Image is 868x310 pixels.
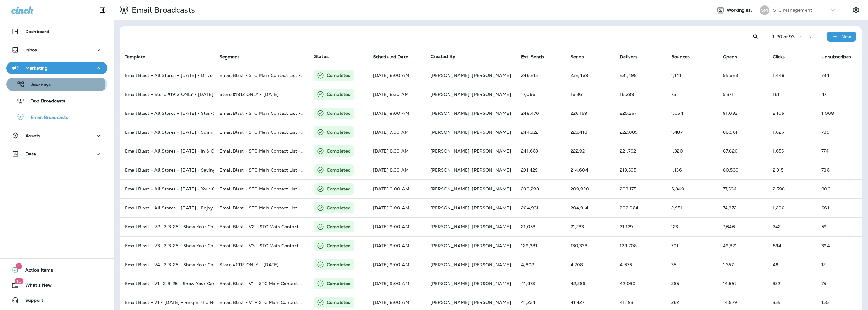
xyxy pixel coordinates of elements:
span: Action Items [19,267,53,275]
p: [PERSON_NAME] [431,92,470,97]
span: Template [125,54,145,60]
td: 221,762 [615,142,666,161]
span: Open rate:38% (Opens/Sends) [723,167,739,173]
p: Completed [327,205,351,211]
button: 10What's New [6,279,107,291]
p: Text Broadcasts [24,98,65,104]
td: 661 [816,198,862,217]
button: 1Action Items [6,264,107,276]
span: Click rate:3% (Clicks/Opens) [773,91,779,97]
td: 230,298 [516,179,566,198]
td: 1,008 [816,104,862,123]
span: Sends [571,54,592,60]
p: Data [26,151,36,156]
span: 1 [16,263,22,269]
p: [PERSON_NAME] [472,205,511,210]
td: 231,498 [615,66,666,85]
p: [PERSON_NAME] [431,130,470,135]
td: [DATE] 9:00 AM [368,274,425,293]
p: Completed [327,167,351,173]
td: [DATE] 9:00 AM [368,217,425,236]
td: [DATE] 9:00 AM [368,236,425,255]
p: Email Blast - All Stores - 2-7-25 - Enjoy a Smooth Commute with $12 off at Jiffy Lube! [125,205,209,210]
td: 809 [816,179,862,198]
p: [PERSON_NAME] [431,243,470,248]
p: [PERSON_NAME] [472,281,511,286]
span: Email Blast - STC Main Contact List - Customers with Email Addresses [220,167,374,173]
td: 129,381 [516,236,566,255]
td: 4,708 [566,255,615,274]
span: Opens [723,54,737,60]
td: 16,299 [615,85,666,104]
p: Dashboard [25,29,49,34]
p: [PERSON_NAME] [472,111,511,116]
td: 130,333 [566,236,615,255]
span: Bounces [671,54,698,60]
span: Open rate:39% (Opens/Sends) [723,148,738,154]
p: [PERSON_NAME] [431,300,470,305]
td: [DATE] 9:00 AM [368,255,425,274]
td: [DATE] 9:00 AM [368,179,425,198]
p: Email Blast - V1 -2-3-25 - Show Your Car Some Love with Savings at Jiffy Lube [125,281,209,286]
span: Delivers [620,54,637,60]
span: Est. Sends [521,54,544,60]
span: Email Blast - V1 - STC Main Contact List [220,300,307,305]
button: Data [6,148,107,160]
td: [DATE] 9:00 AM [368,198,425,217]
td: 213,595 [615,161,666,179]
div: 1 - 20 of 93 [772,34,795,39]
span: Click rate:3% (Clicks/Opens) [773,224,781,230]
p: Email Blast - All Stores - 8-5-25 - Drive Smart this School Year with $12 Off at Your Local Jiffy... [125,73,209,78]
td: 35 [666,255,718,274]
p: Assets [26,133,40,138]
span: Email Blast - STC Main Contact List - Customers with Email Addresses [220,148,374,154]
td: 244,322 [516,123,566,142]
button: Marketing [6,62,107,74]
td: 232,469 [566,66,615,85]
span: Segment [220,54,239,60]
td: 21,053 [516,217,566,236]
td: 47 [816,85,862,104]
span: Click rate:2% (Clicks/Opens) [773,148,784,154]
p: [PERSON_NAME] [431,149,470,154]
td: 223,418 [566,123,615,142]
p: Completed [327,299,351,306]
span: Working as: [727,8,754,13]
td: 204,914 [566,198,615,217]
td: 41,973 [516,274,566,293]
p: [PERSON_NAME] [472,243,511,248]
td: 1,141 [666,66,718,85]
button: Text Broadcasts [6,94,107,107]
span: Support [19,298,43,305]
td: 4,676 [615,255,666,274]
span: What's New [19,283,52,290]
span: Open rate:36% (Opens/Sends) [723,300,737,305]
span: Open rate:29% (Opens/Sends) [723,262,734,267]
td: 42,266 [566,274,615,293]
button: Settings [850,4,862,16]
td: 75 [666,85,718,104]
span: Unsubscribes [821,54,851,60]
button: Assets [6,129,107,142]
td: 1,054 [666,104,718,123]
p: [PERSON_NAME] [472,167,511,173]
td: 226,159 [566,104,615,123]
span: Email Blast - V1 - STC Main Contact List [220,281,307,286]
p: Email Blast - All Stores - 3-3-25 - Your Car’s Lucky Day: Savings from Your Local Jiffy Lube! [125,186,209,191]
td: 241,663 [516,142,566,161]
span: Open rate:37% (Opens/Sends) [723,186,736,192]
td: 246,215 [516,66,566,85]
td: 222,085 [615,123,666,142]
p: Completed [327,72,351,79]
span: Scheduled Date [373,54,408,60]
span: Email Blast - STC Main Contact List - Customers with Email Addresses [220,129,374,135]
td: [DATE] 8:00 AM [368,66,425,85]
p: Email Blast - V3 -2-3-25 - Show Your Car Some Love with Savings at Jiffy Lube [125,243,209,248]
td: 231,429 [516,161,566,179]
span: Bounces [671,54,690,60]
td: 248,470 [516,104,566,123]
p: Inbox [25,47,37,52]
span: Est. Sends [521,54,552,60]
span: Opens [723,54,745,60]
td: 6,849 [666,179,718,198]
